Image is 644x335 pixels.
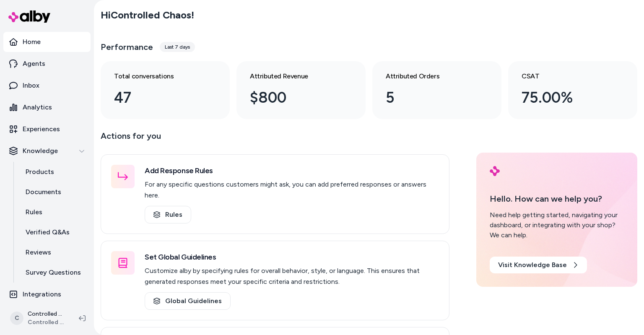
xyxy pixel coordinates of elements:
[17,262,91,283] a: Survey Questions
[17,162,91,182] a: Products
[250,86,339,109] div: $800
[522,71,610,81] h3: CSAT
[372,61,501,119] a: Attributed Orders 5
[23,37,41,47] p: Home
[145,265,439,287] p: Customize alby by specifying rules for overall behavior, style, or language. This ensures that ge...
[17,202,91,222] a: Rules
[17,242,91,262] a: Reviews
[101,41,153,53] h3: Performance
[26,167,54,177] p: Products
[3,54,91,74] a: Agents
[490,192,624,205] p: Hello. How can we help you?
[490,166,500,176] img: alby Logo
[23,146,58,156] p: Knowledge
[114,86,203,109] div: 47
[386,71,475,81] h3: Attributed Orders
[17,182,91,202] a: Documents
[145,179,439,201] p: For any specific questions customers might ask, you can add preferred responses or answers here.
[23,102,52,112] p: Analytics
[490,257,587,273] a: Visit Knowledge Base
[3,119,91,139] a: Experiences
[145,292,231,310] a: Global Guidelines
[522,86,610,109] div: 75.00%
[114,71,203,81] h3: Total conversations
[5,305,72,332] button: CControlled Chaos ShopifyControlled Chaos
[145,206,191,223] a: Rules
[236,61,366,119] a: Attributed Revenue $800
[145,251,439,263] h3: Set Global Guidelines
[386,86,475,109] div: 5
[28,318,65,327] span: Controlled Chaos
[8,10,50,23] img: alby Logo
[26,187,61,197] p: Documents
[490,210,624,240] div: Need help getting started, navigating your dashboard, or integrating with your shop? We can help.
[26,227,70,237] p: Verified Q&As
[26,267,81,278] p: Survey Questions
[10,312,23,325] span: C
[160,42,195,52] div: Last 7 days
[3,32,91,52] a: Home
[101,61,230,119] a: Total conversations 47
[23,289,61,299] p: Integrations
[101,9,194,21] h2: Hi Controlled Chaos !
[3,97,91,117] a: Analytics
[101,129,449,149] p: Actions for you
[23,81,39,91] p: Inbox
[23,124,60,134] p: Experiences
[26,207,42,217] p: Rules
[17,222,91,242] a: Verified Q&As
[250,71,339,81] h3: Attributed Revenue
[3,141,91,161] button: Knowledge
[26,247,51,257] p: Reviews
[508,61,637,119] a: CSAT 75.00%
[145,165,439,177] h3: Add Response Rules
[28,310,65,318] p: Controlled Chaos Shopify
[3,75,91,96] a: Inbox
[23,59,45,69] p: Agents
[3,284,91,304] a: Integrations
